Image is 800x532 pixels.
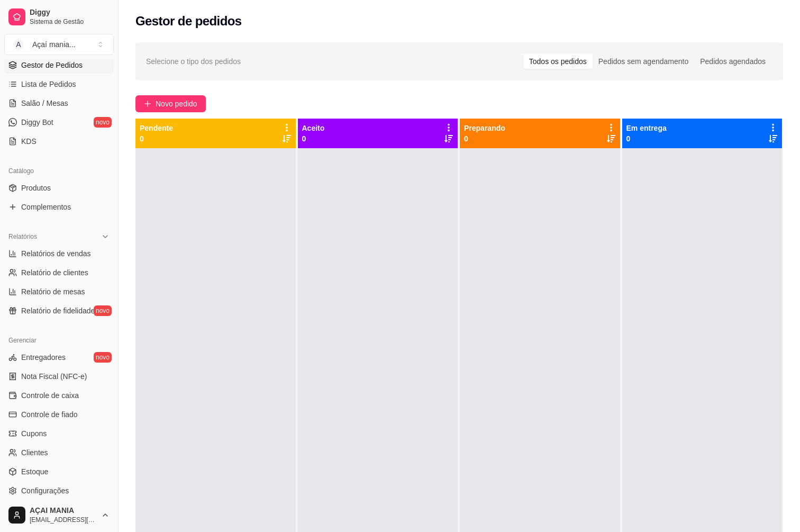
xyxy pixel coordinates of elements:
[4,349,114,366] a: Entregadoresnovo
[21,390,79,401] span: Controle de caixa
[21,248,91,259] span: Relatórios de vendas
[144,100,151,107] span: plus
[21,466,48,477] span: Estoque
[4,482,114,499] a: Configurações
[4,406,114,423] a: Controle de fiado
[21,428,47,439] span: Cupons
[21,60,83,70] span: Gestor de Pedidos
[4,133,114,150] a: KDS
[8,232,37,241] span: Relatórios
[4,57,114,74] a: Gestor de Pedidos
[21,409,78,420] span: Controle de fiado
[4,163,114,179] div: Catálogo
[135,95,206,112] button: Novo pedido
[21,352,66,363] span: Entregadores
[4,463,114,480] a: Estoque
[156,98,197,110] span: Novo pedido
[4,95,114,112] a: Salão / Mesas
[4,245,114,262] a: Relatórios de vendas
[4,332,114,349] div: Gerenciar
[4,283,114,300] a: Relatório de mesas
[4,199,114,215] a: Complementos
[135,13,242,30] h2: Gestor de pedidos
[4,502,114,528] button: AÇAI MANIA[EMAIL_ADDRESS][DOMAIN_NAME]
[30,506,97,516] span: AÇAI MANIA
[523,54,593,69] div: Todos os pedidos
[21,98,68,109] span: Salão / Mesas
[21,267,88,278] span: Relatório de clientes
[626,133,667,144] p: 0
[626,123,667,133] p: Em entrega
[4,179,114,196] a: Produtos
[4,425,114,442] a: Cupons
[30,8,110,17] span: Diggy
[21,305,95,316] span: Relatório de fidelidade
[21,183,51,193] span: Produtos
[4,368,114,385] a: Nota Fiscal (NFC-e)
[4,302,114,319] a: Relatório de fidelidadenovo
[4,387,114,404] a: Controle de caixa
[4,444,114,461] a: Clientes
[302,133,325,144] p: 0
[4,34,114,55] button: Select a team
[140,123,173,133] p: Pendente
[30,17,110,26] span: Sistema de Gestão
[21,447,48,458] span: Clientes
[593,54,694,69] div: Pedidos sem agendamento
[4,4,114,30] a: DiggySistema de Gestão
[32,39,76,50] div: Açaí mania ...
[21,136,37,147] span: KDS
[302,123,325,133] p: Aceito
[464,133,505,144] p: 0
[21,202,71,212] span: Complementos
[13,39,24,50] span: A
[21,79,76,89] span: Lista de Pedidos
[694,54,771,69] div: Pedidos agendados
[21,286,85,297] span: Relatório de mesas
[21,485,69,496] span: Configurações
[21,117,53,128] span: Diggy Bot
[140,133,173,144] p: 0
[464,123,505,133] p: Preparando
[146,56,241,67] span: Selecione o tipo dos pedidos
[4,114,114,131] a: Diggy Botnovo
[4,76,114,93] a: Lista de Pedidos
[30,516,97,524] span: [EMAIL_ADDRESS][DOMAIN_NAME]
[21,371,87,382] span: Nota Fiscal (NFC-e)
[4,264,114,281] a: Relatório de clientes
